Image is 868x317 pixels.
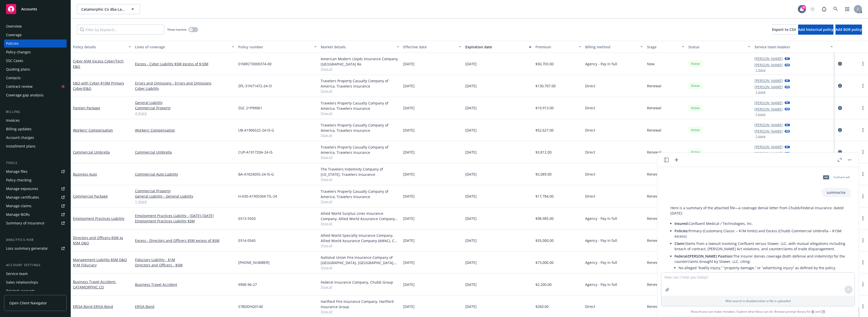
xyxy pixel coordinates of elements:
a: Overview [4,22,67,30]
a: more [860,237,866,243]
a: Sales relationships [4,278,67,286]
span: Renewal [647,194,661,199]
span: 01MRCT0000374-00 [238,61,272,67]
a: Workers' Compensation [135,128,234,133]
a: Excess - Directors and Officers $5M excess of $5M [135,238,234,243]
button: Billing method [583,41,645,53]
a: circleInformation [837,149,843,155]
a: Excess - Cyber Liability $5M excess of $10M [135,61,234,67]
span: Renewal [647,128,661,133]
a: Quoting plans [4,65,67,73]
a: circleInformation [837,127,843,133]
a: Policy checking [4,176,67,184]
a: [PERSON_NAME] [754,78,783,83]
a: Contacts [4,74,67,82]
a: ERISA Bond [135,304,234,309]
span: Active [690,128,700,132]
span: Renewal [647,105,661,111]
li: Stems from a lawsuit involving Confluent versus Slower, LLC, with mutual allegations including br... [674,240,846,252]
button: 1 more [755,91,766,94]
span: Show all [321,67,399,71]
div: Premium [535,44,575,50]
div: Status [688,44,745,50]
span: $5,089.00 [535,172,552,177]
div: Travelers Property Casualty Company of America, Travelers Insurance [321,100,399,111]
span: Export to CSV [772,27,796,32]
button: 1 more [755,113,766,116]
span: [DATE] [403,150,415,155]
div: Account charges [6,134,34,142]
span: Federal/[PERSON_NAME] Position: [674,254,733,259]
span: Direct [585,194,595,199]
a: Invoices [4,116,67,124]
span: [DATE] [465,238,477,243]
a: Account charges [4,134,67,142]
a: Workers' Compensation [73,128,113,133]
a: Loss summary generator [4,244,67,252]
a: SSC Cases [4,57,67,65]
span: - ERISA Bond [92,304,113,309]
div: Market details [321,44,394,50]
span: Add BOR policy [835,27,862,32]
li: No alleged “bodily injury,” “property damage,” or “advertising injury” as defined by the policy. [679,264,846,271]
span: $98,985.00 [535,216,554,221]
div: Coverage gap analysis [6,91,44,99]
a: Management Liability [73,257,127,267]
div: Contacts [6,74,21,82]
span: [DATE] [465,128,477,133]
span: Agency - Pay in full [585,61,617,67]
a: General Liability - General Liability [135,194,234,199]
div: Contract review [6,82,33,91]
a: Coverage [4,31,67,39]
span: $73,000.00 [535,260,554,265]
a: ERISA Bond [73,304,113,309]
div: Effective date [403,44,456,50]
span: Open Client Navigator [9,300,47,306]
a: Coverage gap analysis [4,91,67,99]
div: Policy changes [6,48,31,56]
span: Show all [321,265,399,270]
button: 1 more [755,135,766,138]
a: Cyber Liability [135,86,234,91]
a: Billing updates [4,125,67,133]
span: Active [690,106,700,110]
span: CUP-A191720A-24-I5 [238,150,273,155]
div: Lines of coverage [135,44,229,50]
a: Policy changes [4,48,67,56]
div: Allied World Specialty Insurance Company, Allied World Assurance Company (AWAC), CRC Group [321,233,399,243]
div: Billing updates [6,125,32,133]
div: Loss summary generator [6,244,48,252]
a: TR [821,309,825,314]
a: Switch app [842,4,852,14]
div: Expiration date [465,44,526,50]
a: Commercial Auto Liability [135,172,234,177]
span: Active [690,61,700,66]
a: more [860,303,866,309]
a: Business Travel Accident [73,279,116,289]
span: Renewal [647,260,661,265]
span: $2,200.00 [535,282,552,287]
a: [PERSON_NAME] [754,84,783,90]
div: Overview [6,22,22,30]
div: Hartford Fire Insurance Company, Hartford Insurance Group [321,299,399,309]
a: Service team [4,270,67,278]
span: Show all [321,243,399,248]
div: Policy checking [6,176,32,184]
span: $17,784.00 [535,194,554,199]
div: Policies [6,39,19,48]
span: Nova Assist can make mistakes. Explore what Nova can do: Browse prompt library for and [659,306,857,317]
a: circleInformation [837,105,843,111]
a: Policies [4,39,67,48]
div: Manage files [6,167,28,176]
span: [DATE] [403,83,415,89]
a: Manage files [4,167,67,176]
a: Commercial Umbrella [73,150,110,155]
button: Status [686,41,752,53]
input: Filter by keyword... [77,25,164,35]
span: New [647,61,655,67]
div: Allied World Surplus Lines Insurance Company, Allied World Assurance Company (AWAC), CRC Group [321,211,399,221]
span: [DATE] [465,260,477,265]
a: Business Travel Accident [135,282,234,287]
div: Manage claims [6,202,32,210]
span: Agency - Pay in full [585,282,617,287]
